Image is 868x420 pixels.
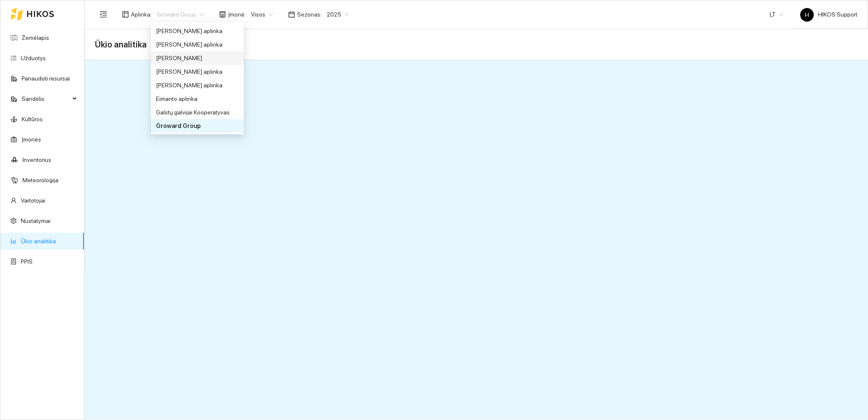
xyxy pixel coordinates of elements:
div: [PERSON_NAME] aplinka [156,67,239,76]
div: [PERSON_NAME] aplinka [156,40,239,49]
div: [PERSON_NAME] aplinka [156,26,239,36]
div: Eimanto aplinka [151,92,244,106]
span: calendar [288,11,295,18]
div: Galstų galvijai Kooperatyvas [156,108,239,117]
a: Panaudoti resursai [22,75,70,82]
div: [PERSON_NAME] aplinka [156,81,239,90]
span: shop [219,11,226,18]
span: LT [770,8,783,21]
div: Donato Klimkevičiaus aplinka [151,38,244,51]
a: Nustatymai [21,217,50,224]
div: Dovydas Baršauskas [151,51,244,65]
a: Įmonės [22,136,41,143]
span: HIKOS Support [800,11,857,18]
button: menu-fold [95,6,112,23]
a: Meteorologija [22,177,58,184]
div: Galstų galvijai Kooperatyvas [151,106,244,119]
a: Kultūros [22,116,43,122]
div: [PERSON_NAME] [156,53,239,63]
a: Inventorius [22,156,51,163]
span: Visos [251,8,273,21]
div: Dovido Barausko aplinka [151,65,244,78]
span: Sezonas : [297,10,322,19]
span: Sandėlis [22,90,70,107]
div: Groward Group [156,121,239,131]
a: Ūkio analitika [21,238,56,245]
div: Edgaro Sudeikio aplinka [151,78,244,92]
a: Žemėlapis [22,34,49,41]
span: 2025 [327,8,349,21]
div: Eimanto aplinka [156,94,239,103]
a: Vartotojai [21,197,45,204]
a: PPIS [21,258,33,265]
div: Groward Group [151,119,244,133]
span: layout [122,11,129,18]
span: H [805,8,809,22]
span: Groward Group [157,8,204,21]
span: Įmonė : [228,10,246,19]
span: Ūkio analitika [95,38,147,51]
span: menu-fold [100,11,107,18]
span: Aplinka : [131,10,152,19]
a: Užduotys [21,55,46,61]
div: Donato Grakausko aplinka [151,24,244,38]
